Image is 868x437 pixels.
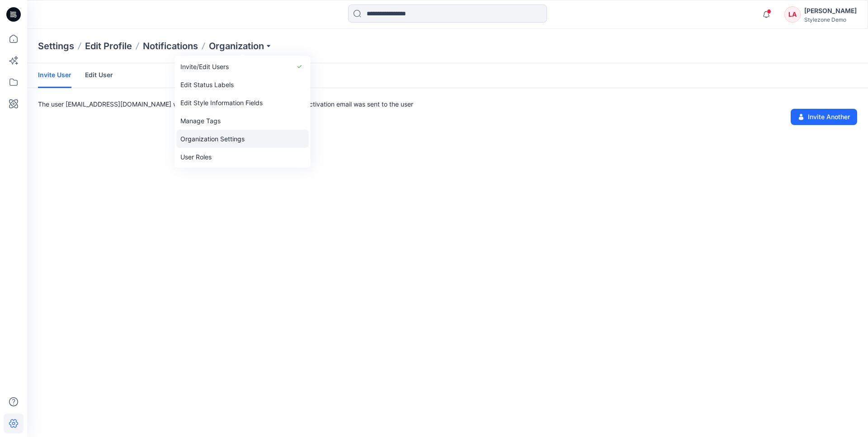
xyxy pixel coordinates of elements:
a: Manage Tags [177,112,309,130]
p: The user [EMAIL_ADDRESS][DOMAIN_NAME] was invited to join this Stylezone site and an activation e... [38,99,857,109]
a: Invite/Edit Users [177,58,309,76]
p: Settings [38,40,74,52]
div: LA [784,6,801,23]
div: [PERSON_NAME] [804,5,857,16]
a: Organization Settings [177,130,309,148]
div: Stylezone Demo [804,16,857,23]
button: Invite Another [791,109,857,125]
a: Edit Style Information Fields [177,94,309,112]
a: Invite User [38,63,71,88]
a: User Roles [177,148,309,166]
a: Notifications [143,40,198,52]
a: Edit Profile [85,40,132,52]
a: Edit Status Labels [177,76,309,94]
a: Edit User [85,63,113,87]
